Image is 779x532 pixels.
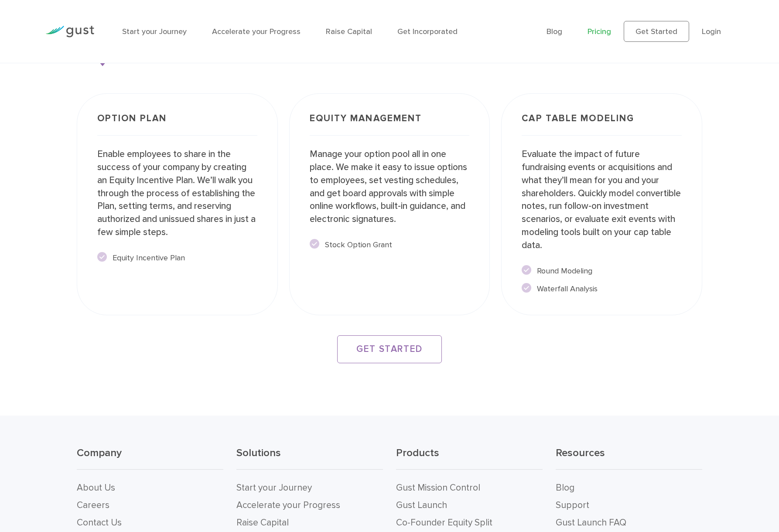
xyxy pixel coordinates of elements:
p: Manage your option pool all in one place. We make it easy to issue options to employees, set vest... [310,148,470,226]
a: Start your Journey [122,27,187,36]
a: Raise Capital [326,27,372,36]
p: Evaluate the impact of future fundraising events or acquisitions and what they’ll mean for you an... [522,148,682,252]
h3: Option Plan [97,114,257,136]
h3: Equity Management [310,114,470,136]
li: Stock Option Grant [310,239,470,251]
li: Equity Incentive Plan [97,252,257,264]
h3: Company [77,446,223,470]
a: Careers [77,500,109,511]
a: Gust Launch [396,500,447,511]
a: Gust Mission Control [396,482,480,493]
a: About Us [77,482,115,493]
a: Pricing [588,27,611,36]
a: Get Incorporated [397,27,458,36]
a: Accelerate your Progress [212,27,301,36]
a: Get Started [624,21,689,42]
li: Waterfall Analysis [522,283,682,295]
a: Start your Journey [236,482,312,493]
a: Raise Capital [236,517,289,528]
h3: Solutions [236,446,383,470]
a: Login [702,27,721,36]
a: Contact Us [77,517,122,528]
a: GET STARTED [337,335,442,363]
h3: Resources [556,446,702,470]
a: Blog [547,27,562,36]
a: Blog [556,482,574,493]
h3: Products [396,446,543,470]
a: Gust Launch FAQ [556,517,626,528]
h3: Cap Table Modeling [522,114,682,136]
a: Accelerate your Progress [236,500,340,511]
a: Co-Founder Equity Split [396,517,492,528]
img: Gust Logo [45,26,94,38]
li: Round Modeling [522,265,682,277]
p: Enable employees to share in the success of your company by creating an Equity Incentive Plan. We... [97,148,257,239]
a: Support [556,500,589,511]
